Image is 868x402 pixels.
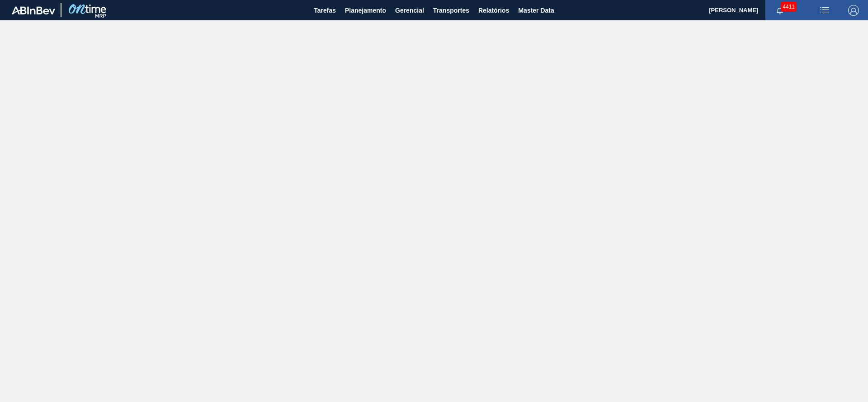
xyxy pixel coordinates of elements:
span: Transportes [433,5,469,16]
img: Logout [848,5,859,16]
button: Notificações [765,4,794,17]
span: Relatórios [478,5,509,16]
span: Tarefas [314,5,336,16]
span: 4411 [781,2,797,12]
span: Planejamento [345,5,386,16]
span: Gerencial [395,5,424,16]
span: Master Data [518,5,554,16]
img: TNhmsLtSVTkK8tSr43FrP2fwEKptu5GPRR3wAAAABJRU5ErkJggg== [12,6,55,14]
img: userActions [819,5,830,16]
